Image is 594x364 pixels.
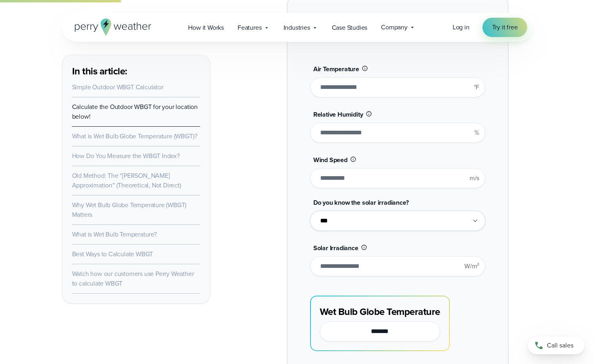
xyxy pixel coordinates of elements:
span: Company [381,23,408,32]
span: Air Temperature [313,64,359,74]
a: Case Studies [325,19,375,36]
a: Call sales [528,337,584,354]
span: Industries [284,23,310,33]
span: Do you know the solar irradiance? [313,198,409,207]
span: Case Studies [332,23,368,33]
span: Log in [453,23,470,32]
a: Watch how our customers use Perry Weather to calculate WBGT [72,269,194,288]
a: Why Wet Bulb Globe Temperature (WBGT) Matters [72,200,187,219]
a: How it Works [181,19,231,36]
a: What is Wet Bulb Globe Temperature (WBGT)? [72,132,197,141]
span: Call sales [547,341,573,350]
span: Solar Irradiance [313,243,358,253]
a: Calculate the Outdoor WBGT for your location below! [72,102,198,121]
span: Wind Speed [313,155,348,165]
a: Log in [453,23,470,32]
a: Try it free [482,18,528,37]
a: What is Wet Bulb Temperature? [72,230,157,239]
a: How Do You Measure the WBGT Index? [72,151,180,160]
span: How it Works [188,23,224,33]
h3: In this article: [72,65,200,78]
span: Try it free [492,23,518,32]
a: Old Method: The “[PERSON_NAME] Approximation” (Theoretical, Not Direct) [72,171,181,190]
a: Simple Outdoor WBGT Calculator [72,82,164,92]
span: Relative Humidity [313,110,363,119]
a: Best Ways to Calculate WBGT [72,249,153,259]
span: Features [238,23,261,33]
